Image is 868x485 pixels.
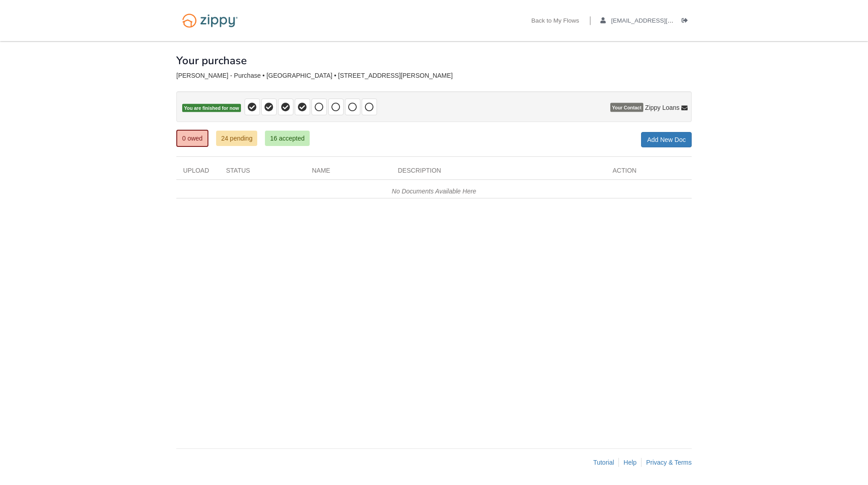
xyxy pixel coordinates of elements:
[176,9,244,32] img: Logo
[606,166,692,179] div: Action
[176,166,219,179] div: Upload
[611,17,715,24] span: aaboley88@icloud.com
[216,131,257,146] a: 24 pending
[593,459,614,466] a: Tutorial
[392,188,476,195] em: No Documents Available Here
[610,103,643,112] span: Your Contact
[219,166,305,179] div: Status
[531,17,579,26] a: Back to My Flows
[623,459,637,466] a: Help
[176,72,692,80] div: [PERSON_NAME] - Purchase • [GEOGRAPHIC_DATA] • [STREET_ADDRESS][PERSON_NAME]
[176,130,208,147] a: 0 owed
[646,459,692,466] a: Privacy & Terms
[176,55,247,66] h1: Your purchase
[641,132,692,147] a: Add New Doc
[645,103,679,112] span: Zippy Loans
[305,166,391,179] div: Name
[182,104,241,113] span: You are finished for now
[265,131,309,146] a: 16 accepted
[391,166,606,179] div: Description
[600,17,715,26] a: edit profile
[682,17,692,26] a: Log out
